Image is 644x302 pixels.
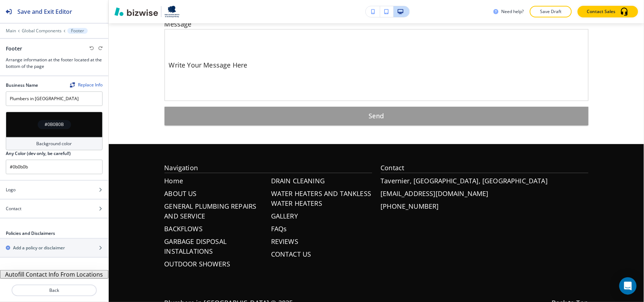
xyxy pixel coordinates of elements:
p: BACKFLOWS [165,224,266,234]
p: WATER HEATERS AND TANKLESS WATER HEATERS [271,189,372,208]
button: Contact Sales [578,6,638,17]
a: [EMAIL_ADDRESS][DOMAIN_NAME] [381,189,589,199]
p: Navigation [165,163,372,173]
h2: Footer [6,45,22,52]
p: REVIEWS [271,237,372,246]
h3: Arrange information at the footer located at the bottom of the page [6,57,103,70]
h2: Business Name [6,82,38,89]
button: Main [6,28,16,33]
h2: Add a policy or disclaimer [13,245,65,251]
h2: Any Color (dev only, be careful!) [6,150,71,157]
p: Contact Sales [587,8,616,15]
button: Back [12,285,97,296]
p: DRAIN CLEANING [271,176,372,186]
img: Your Logo [165,6,179,17]
a: Tavernier, [GEOGRAPHIC_DATA], [GEOGRAPHIC_DATA] [381,176,589,186]
p: Message [165,19,589,29]
button: #0B0B0BBackground color [6,112,103,150]
button: Save Draft [530,6,572,17]
p: CONTACT US [271,249,372,259]
h2: Policies and Disclaimers [6,230,55,237]
p: OUTDOOR SHOWERS [165,259,266,269]
div: Replace Info [70,82,103,87]
h4: Background color [37,140,72,147]
h4: #0B0B0B [45,121,64,128]
h3: Need help? [502,8,524,15]
span: Find and replace this information across Bizwise [70,82,103,88]
p: GENERAL PLUMBING REPAIRS AND SERVICE [165,201,266,221]
button: Footer [67,28,88,34]
img: Bizwise Logo [115,7,158,16]
a: [PHONE_NUMBER] [381,201,589,211]
img: Replace [70,82,75,87]
div: Open Intercom Messenger [619,277,637,295]
button: Send [165,107,589,126]
p: Home [165,176,266,186]
button: ReplaceReplace Info [70,82,103,87]
h4: Contact [6,205,21,212]
h2: Save and Exit Editor [17,7,72,16]
h4: Logo [6,187,16,193]
p: Footer [71,28,84,33]
button: Global Components [22,28,62,33]
p: Save Draft [539,8,562,15]
p: GALLERY [271,211,372,221]
p: Contact [381,163,589,173]
p: GARBAGE DISPOSAL INSTALLATIONS [165,237,266,256]
p: ABOUT US [165,189,266,199]
p: FAQs [271,224,372,234]
p: Back [12,287,96,294]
